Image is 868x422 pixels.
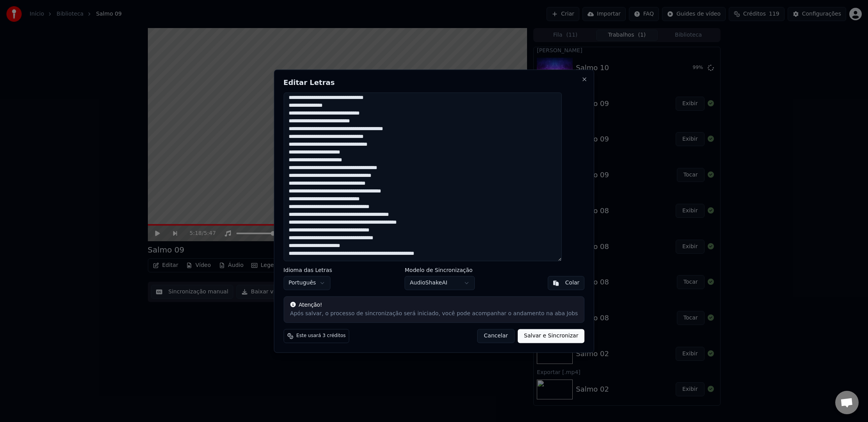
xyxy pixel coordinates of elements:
label: Idioma das Letras [284,267,332,273]
button: Cancelar [477,329,515,343]
button: Salvar e Sincronizar [518,329,584,343]
div: Após salvar, o processo de sincronização será iniciado, você pode acompanhar o andamento na aba Jobs [290,310,578,318]
div: Atenção! [290,301,578,309]
div: Colar [565,279,580,287]
button: Colar [548,276,585,290]
label: Modelo de Sincronização [405,267,475,273]
span: Este usará 3 créditos [296,333,346,339]
h2: Editar Letras [284,79,585,86]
